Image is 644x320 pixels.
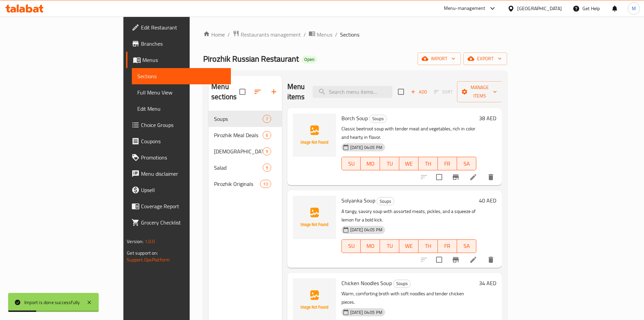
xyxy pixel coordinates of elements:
[249,84,266,100] span: Sort sections
[132,84,231,101] a: Full Menu View
[348,309,385,316] span: [DATE] 04:05 PM
[418,52,461,65] button: import
[137,72,225,80] span: Sections
[126,166,231,182] a: Menu disclaimer
[141,121,225,129] span: Choice Groups
[432,170,446,184] span: Select to update
[383,159,397,169] span: TU
[127,249,158,257] span: Get support on:
[419,157,438,170] button: TH
[141,218,225,227] span: Grocery Checklist
[448,252,464,268] button: Branch-specific-item
[440,241,454,251] span: FR
[127,255,170,264] a: Support.OpsPlatform
[341,157,361,170] button: SU
[263,147,271,155] div: items
[344,241,358,251] span: SU
[340,30,359,39] span: Sections
[241,30,301,39] span: Restaurants management
[335,30,337,39] li: /
[24,299,80,306] div: Import is done successfully
[341,290,476,306] p: Warm, comforting broth with soft noodles and tender chicken pieces.
[517,5,562,12] div: [GEOGRAPHIC_DATA]
[287,82,305,102] h2: Menu items
[214,147,262,155] span: [DEMOGRAPHIC_DATA] Starters
[440,159,454,169] span: FR
[304,30,306,39] li: /
[263,165,271,171] span: 9
[141,23,225,31] span: Edit Restaurant
[457,81,502,102] button: Manage items
[410,88,428,96] span: Add
[399,157,419,170] button: WE
[209,143,282,159] div: [DEMOGRAPHIC_DATA] Starters9
[263,148,271,155] span: 9
[380,157,399,170] button: TU
[457,239,476,253] button: SA
[469,173,477,181] a: Edit menu item
[209,176,282,192] div: Pirozhik Originals10
[214,115,262,123] span: Soups
[421,159,435,169] span: TH
[263,131,271,139] div: items
[457,157,476,170] button: SA
[363,241,377,251] span: MO
[233,30,301,39] a: Restaurants management
[260,180,271,188] div: items
[214,164,262,172] div: Salad
[341,125,476,142] p: Classic beetroot soup with tender meat and vegetables, rich in color and hearty in flavor.
[126,198,231,214] a: Coverage Report
[430,87,457,97] span: Select section first
[438,239,457,253] button: FR
[266,84,282,100] button: Add section
[309,30,332,39] a: Menus
[214,147,262,155] div: Russian Starters
[293,113,336,157] img: Borch Soup
[137,105,225,113] span: Edit Menu
[419,239,438,253] button: TH
[126,117,231,133] a: Choice Groups
[483,252,499,268] button: delete
[203,51,299,66] span: Pirozhik Russian Restaurant
[448,169,464,185] button: Branch-specific-item
[214,131,262,139] span: Pirozhik Meal Deals
[263,164,271,172] div: items
[142,56,225,64] span: Menus
[361,157,380,170] button: MO
[126,133,231,149] a: Coupons
[141,40,225,48] span: Branches
[341,207,476,224] p: A tangy, savory soup with assorted meats, pickles, and a squeeze of lemon for a bold kick.
[293,196,336,239] img: Solyanka Soup
[394,85,408,99] span: Select section
[341,195,375,206] span: Solyanka Soup
[479,196,496,205] h6: 40 AED
[479,278,496,288] h6: 34 AED
[141,153,225,162] span: Promotions
[209,127,282,143] div: Pirozhik Meal Deals6
[127,237,143,246] span: Version:
[126,36,231,52] a: Branches
[141,137,225,145] span: Coupons
[361,239,380,253] button: MO
[399,239,419,253] button: WE
[132,68,231,84] a: Sections
[126,214,231,231] a: Grocery Checklist
[408,87,430,97] button: Add
[344,159,358,169] span: SU
[460,241,474,251] span: SA
[209,159,282,176] div: Salad9
[126,149,231,166] a: Promotions
[137,88,225,97] span: Full Menu View
[214,180,260,188] span: Pirozhik Originals
[203,30,507,39] nav: breadcrumb
[126,182,231,198] a: Upsell
[402,159,416,169] span: WE
[463,52,507,65] button: export
[438,157,457,170] button: FR
[632,5,636,12] span: M
[235,85,249,99] span: Select all sections
[209,111,282,127] div: Soups7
